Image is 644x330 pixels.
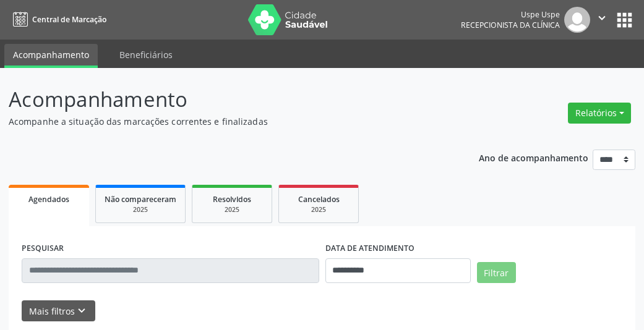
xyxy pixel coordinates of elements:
span: Não compareceram [105,194,176,205]
p: Acompanhe a situação das marcações correntes e finalizadas [9,115,447,128]
span: Resolvidos [213,194,251,205]
button: apps [614,9,635,31]
div: Uspe Uspe [461,9,560,20]
label: PESQUISAR [22,239,64,258]
button: Mais filtroskeyboard_arrow_down [22,300,95,322]
i:  [595,11,609,25]
span: Central de Marcação [32,14,106,25]
label: DATA DE ATENDIMENTO [325,239,414,258]
p: Acompanhamento [9,84,447,115]
img: img [564,7,590,33]
button: Filtrar [477,262,516,283]
span: Agendados [28,194,69,205]
i: keyboard_arrow_down [75,304,88,318]
button:  [590,7,614,33]
p: Ano de acompanhamento [479,150,588,165]
div: 2025 [201,205,263,214]
div: 2025 [105,205,176,214]
span: Recepcionista da clínica [461,20,560,30]
button: Relatórios [568,103,631,124]
div: 2025 [288,205,350,214]
span: Cancelados [298,194,340,205]
a: Beneficiários [111,44,181,66]
a: Central de Marcação [9,9,106,30]
a: Acompanhamento [4,44,98,68]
